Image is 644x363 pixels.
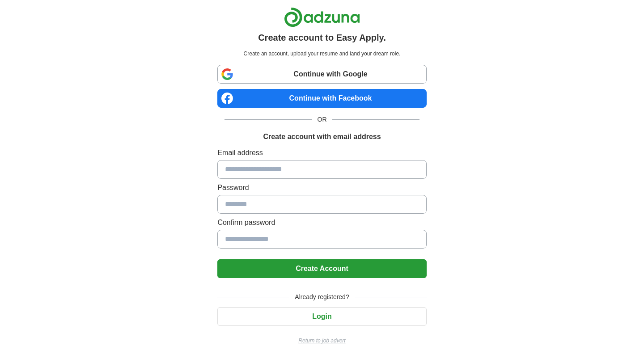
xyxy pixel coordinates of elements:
span: Already registered? [289,292,354,302]
label: Email address [217,148,426,158]
a: Return to job advert [217,337,426,345]
h1: Create account with email address [263,131,381,142]
label: Confirm password [217,217,426,228]
label: Password [217,182,426,193]
a: Login [217,312,426,320]
button: Login [217,307,426,326]
a: Continue with Facebook [217,89,426,108]
span: OR [312,115,332,124]
img: Adzuna logo [284,7,360,27]
p: Create an account, upload your resume and land your dream role. [219,50,424,58]
button: Create Account [217,259,426,278]
a: Continue with Google [217,65,426,84]
h1: Create account to Easy Apply. [258,31,386,44]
